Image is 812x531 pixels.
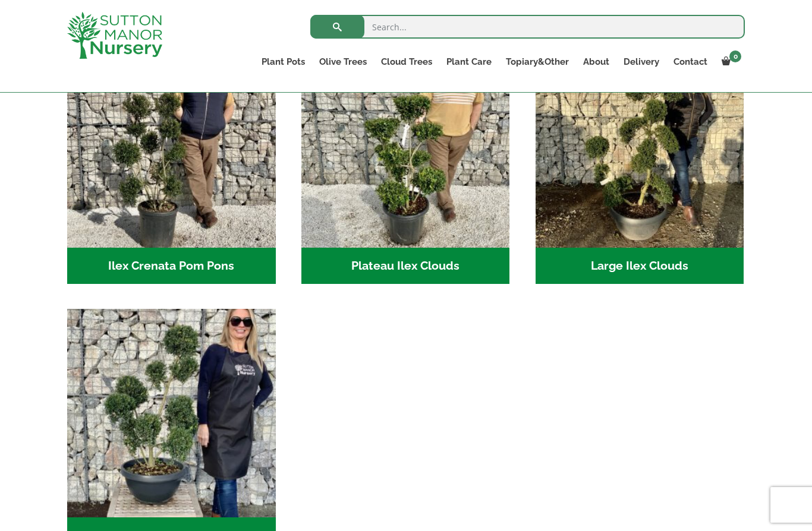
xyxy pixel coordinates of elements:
a: Delivery [616,53,666,70]
a: Visit product category Ilex Crenata Pom Pons [67,39,276,284]
a: Cloud Trees [374,53,439,70]
span: 0 [729,50,741,62]
img: Small Ilex Clouds [67,309,276,517]
img: logo [67,12,162,59]
input: Search... [310,15,745,39]
a: Olive Trees [312,53,374,70]
a: Contact [666,53,715,70]
h2: Plateau Ilex Clouds [301,248,510,285]
a: Visit product category Plateau Ilex Clouds [301,39,510,284]
a: Visit product category Large Ilex Clouds [536,39,744,284]
a: About [576,53,616,70]
img: Plateau Ilex Clouds [301,39,510,248]
img: Large Ilex Clouds [536,39,744,248]
a: Plant Pots [254,53,312,70]
img: Ilex Crenata Pom Pons [67,39,276,248]
a: Topiary&Other [499,53,576,70]
a: 0 [715,53,745,70]
a: Plant Care [439,53,499,70]
h2: Large Ilex Clouds [536,248,744,285]
h2: Ilex Crenata Pom Pons [67,248,276,285]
